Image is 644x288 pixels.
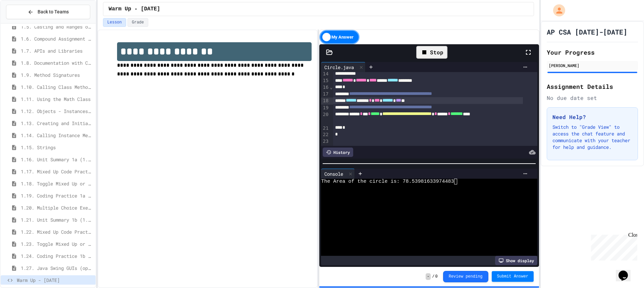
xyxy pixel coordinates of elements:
span: 1.5. Casting and Ranges of Values [21,23,93,30]
span: 1.18. Toggle Mixed Up or Write Code Practice 1.1-1.6 [21,180,93,187]
span: Fold line [329,84,333,90]
span: 1.20. Multiple Choice Exercises for Unit 1a (1.1-1.6) [21,204,93,211]
span: 1.23. Toggle Mixed Up or Write Code Practice 1b (1.7-1.15) [21,240,93,247]
span: 1.12. Objects - Instances of Classes [21,108,93,115]
p: Switch to "Grade View" to access the chat feature and communicate with your teacher for help and ... [552,124,632,151]
span: 1.8. Documentation with Comments and Preconditions [21,59,93,66]
div: Chat with us now!Close [3,3,46,43]
span: Warm Up - [DATE] [17,277,93,284]
iframe: chat widget [616,261,637,281]
div: My Account [546,3,567,18]
span: 1.17. Mixed Up Code Practice 1.1-1.6 [21,168,93,175]
div: Circle.java [321,64,357,71]
span: 1.11. Using the Math Class [21,96,93,103]
div: No due date set [547,94,638,102]
span: Warm Up - [DATE] [109,5,160,13]
button: Back to Teams [6,5,90,19]
div: [PERSON_NAME] [549,62,636,68]
div: 22 [321,131,329,138]
span: The Area of the circle is: 78.53981633974483 [321,179,454,184]
span: 1.22. Mixed Up Code Practice 1b (1.7-1.15) [21,228,93,235]
div: 14 [321,71,329,77]
span: - [426,273,431,280]
span: Back to Teams [38,8,69,15]
span: 1.13. Creating and Initializing Objects: Constructors [21,120,93,127]
h2: Your Progress [547,48,638,57]
h1: AP CSA [DATE]-[DATE] [547,27,627,37]
div: Circle.java [321,62,366,72]
div: 19 [321,105,329,111]
div: Stop [416,46,447,59]
div: Show display [495,256,537,265]
span: 1.15. Strings [21,144,93,151]
div: 23 [321,138,329,145]
button: Lesson [103,18,126,27]
button: Submit Answer [492,271,534,282]
span: 1.27. Java Swing GUIs (optional) [21,265,93,272]
span: 0 [435,274,438,279]
div: Console [321,169,355,179]
div: 20 [321,111,329,125]
span: 1.21. Unit Summary 1b (1.7-1.15) [21,216,93,223]
div: Console [321,170,346,177]
div: 21 [321,125,329,132]
span: 1.24. Coding Practice 1b (1.7-1.15) [21,252,93,260]
span: 1.7. APIs and Libraries [21,47,93,54]
span: 1.9. Method Signatures [21,71,93,78]
span: Submit Answer [497,274,529,279]
span: 1.16. Unit Summary 1a (1.1-1.6) [21,156,93,163]
div: 17 [321,91,329,98]
div: History [323,148,353,157]
button: Grade [127,18,148,27]
span: 1.19. Coding Practice 1a (1.1-1.6) [21,192,93,199]
h3: Need Help? [552,113,632,121]
button: Review pending [443,271,488,282]
span: 1.6. Compound Assignment Operators [21,35,93,42]
span: 1.10. Calling Class Methods [21,83,93,91]
span: 1.14. Calling Instance Methods [21,132,93,139]
div: 16 [321,84,329,91]
div: 15 [321,77,329,84]
iframe: chat widget [588,232,637,261]
div: 18 [321,98,329,104]
span: / [432,274,434,279]
h2: Assignment Details [547,82,638,91]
